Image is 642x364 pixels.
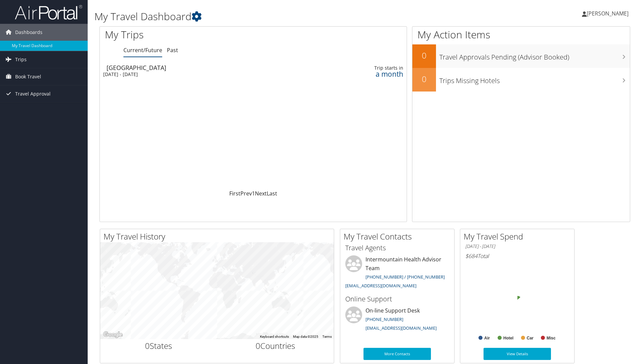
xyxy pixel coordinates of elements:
a: [PHONE_NUMBER] / [PHONE_NUMBER] [366,274,445,280]
h2: 0 [412,73,436,85]
span: 0 [145,340,150,351]
a: Open this area in Google Maps (opens a new window) [102,330,124,339]
a: More Contacts [363,348,431,360]
div: Trip starts in [335,65,403,71]
h2: States [105,340,212,352]
a: [EMAIL_ADDRESS][DOMAIN_NAME] [345,283,416,289]
img: Google [102,330,124,339]
div: [DATE] - [DATE] [103,71,294,77]
span: Trips [15,51,27,68]
a: [PHONE_NUMBER] [366,316,403,322]
a: Next [255,190,267,197]
a: Prev [240,190,252,197]
text: Car [527,336,533,340]
h1: My Travel Dashboard [94,9,455,24]
span: Dashboards [15,24,42,41]
a: Current/Future [123,46,162,54]
a: Terms [322,335,332,338]
text: Air [484,336,490,340]
span: [PERSON_NAME] [587,10,629,17]
span: $684 [465,252,477,260]
img: airportal-logo.png [15,4,82,20]
h2: My Travel Spend [464,231,574,242]
a: View Details [484,348,551,360]
h1: My Trips [105,28,274,42]
span: Map data ©2025 [293,335,318,338]
a: First [229,190,240,197]
span: Travel Approval [15,85,51,102]
h1: My Action Items [412,28,630,42]
a: 1 [252,190,255,197]
span: 0 [256,340,260,351]
text: Hotel [503,336,514,340]
a: 0Trips Missing Hotels [412,68,630,92]
span: Book Travel [15,68,41,85]
li: On-line Support Desk [342,306,453,334]
h6: [DATE] - [DATE] [465,243,569,250]
h2: Countries [222,340,329,352]
h6: Total [465,252,569,260]
li: Intermountain Health Advisor Team [342,255,453,291]
h2: 0 [412,50,436,61]
button: Keyboard shortcuts [260,334,289,339]
h2: My Travel History [104,231,334,242]
h3: Trips Missing Hotels [439,73,630,85]
a: 0Travel Approvals Pending (Advisor Booked) [412,44,630,68]
a: [EMAIL_ADDRESS][DOMAIN_NAME] [366,325,437,331]
a: [PERSON_NAME] [582,3,635,24]
h2: My Travel Contacts [344,231,454,242]
text: Misc [547,336,556,340]
h3: Travel Agents [345,243,449,253]
a: Past [167,46,178,54]
div: [GEOGRAPHIC_DATA] [107,65,297,71]
div: a month [335,71,403,77]
a: Last [267,190,277,197]
h3: Online Support [345,294,449,304]
h3: Travel Approvals Pending (Advisor Booked) [439,49,630,62]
